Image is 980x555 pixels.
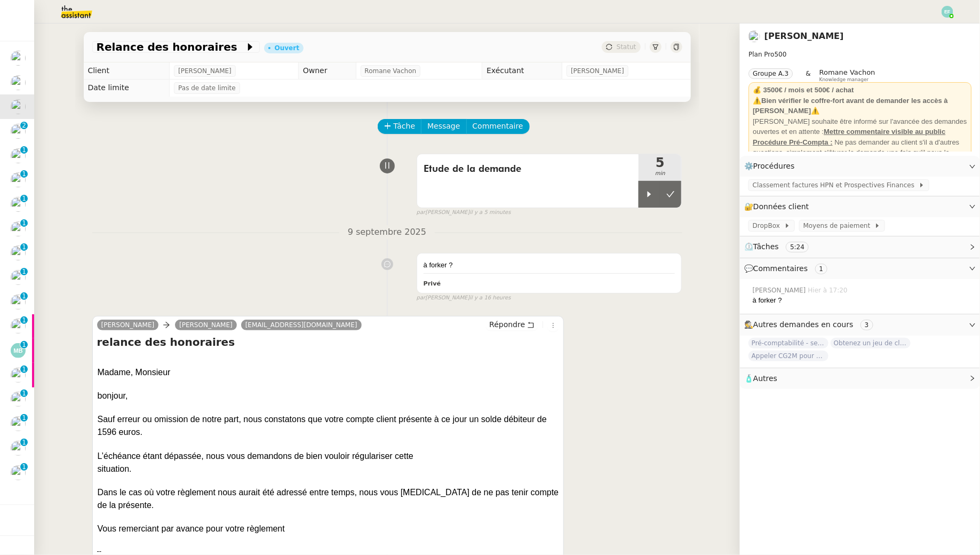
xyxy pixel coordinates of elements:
img: users%2FTtzP7AGpm5awhzgAzUtU1ot6q7W2%2Favatar%2Fb1ec9cbd-befd-4b0f-b4c2-375d59dbe3fa [11,368,26,383]
td: Dans le cas où votre règlement nous aurait été adressé entre temps, nous vous [MEDICAL_DATA] de n... [97,486,567,512]
span: il y a 5 minutes [469,208,511,217]
span: Relance des honoraires [97,42,245,52]
span: Tâche [394,120,416,132]
p: 1 [22,414,26,424]
strong: 💰 3500€ / mois et 500€ / achat [753,86,854,94]
td: L’échéance étant dépassée, nous vous demandons de bien vouloir régulariser cette situation. [97,449,439,475]
nz-badge-sup: 1 [20,292,28,300]
td: Madame, Monsieur [97,366,182,379]
div: 🧴Autres [740,368,980,389]
span: min [639,169,681,178]
span: [PERSON_NAME] [571,66,624,76]
u: Procédure Pré-Compta : [753,138,833,146]
span: 5 [639,156,681,169]
span: DropBox [753,220,784,231]
span: par [417,208,426,217]
td: Date limite [84,80,170,97]
span: Répondre [489,319,525,330]
span: Commentaires [753,264,808,273]
img: users%2FSg6jQljroSUGpSfKFUOPmUmNaZ23%2Favatar%2FUntitled.png [11,392,26,407]
img: users%2FSg6jQljroSUGpSfKFUOPmUmNaZ23%2Favatar%2FUntitled.png [11,416,26,431]
p: 1 [22,366,26,375]
td: bonjour, [97,389,140,402]
nz-badge-sup: 1 [20,341,28,348]
nz-badge-sup: 1 [20,243,28,251]
img: users%2FQNmrJKjvCnhZ9wRJPnUNc9lj8eE3%2Favatar%2F5ca36b56-0364-45de-a850-26ae83da85f1 [11,465,26,480]
div: ⏲️Tâches 5:24 [740,236,980,257]
td: Owner [298,62,356,80]
span: 9 septembre 2025 [339,225,435,240]
span: Pré-comptabilité - septembre 2025 [748,338,828,348]
span: 500 [774,51,786,58]
img: users%2FSg6jQljroSUGpSfKFUOPmUmNaZ23%2Favatar%2FUntitled.png [11,221,26,236]
p: 1 [22,463,26,473]
span: Appeler CG2M pour suivi de signification [748,351,828,361]
span: Etude de la demande [424,161,633,177]
span: 🔐 [744,201,814,213]
span: Données client [753,202,809,211]
span: -- [97,547,102,555]
span: Commentaire [473,120,523,132]
nz-badge-sup: 1 [20,146,28,154]
img: users%2FQNmrJKjvCnhZ9wRJPnUNc9lj8eE3%2Favatar%2F5ca36b56-0364-45de-a850-26ae83da85f1 [11,245,26,260]
img: users%2FSg6jQljroSUGpSfKFUOPmUmNaZ23%2Favatar%2FUntitled.png [11,172,26,187]
img: users%2FTtzP7AGpm5awhzgAzUtU1ot6q7W2%2Favatar%2Fb1ec9cbd-befd-4b0f-b4c2-375d59dbe3fa [11,319,26,334]
nz-badge-sup: 1 [20,463,28,471]
span: Pas de date limite [178,83,236,93]
nz-tag: 1 [815,264,828,274]
span: Procédures [753,162,795,170]
span: Hier à 17:20 [808,286,850,295]
p: 1 [22,170,26,180]
img: users%2Fx9OnqzEMlAUNG38rkK8jkyzjKjJ3%2Favatar%2F1516609952611.jpeg [11,124,26,139]
a: [PERSON_NAME] [97,320,159,330]
div: ⚙️Procédures [740,156,980,177]
span: 💬 [744,264,832,273]
img: svg [942,6,953,18]
img: users%2FSg6jQljroSUGpSfKFUOPmUmNaZ23%2Favatar%2FUntitled.png [11,270,26,285]
button: Tâche [378,119,422,134]
img: users%2FSg6jQljroSUGpSfKFUOPmUmNaZ23%2Favatar%2FUntitled.png [11,441,26,456]
span: 🧴 [744,374,777,383]
span: ⚙️ [744,160,800,172]
span: Tâches [753,242,779,251]
span: Knowledge manager [819,77,869,83]
span: Statut [617,43,636,51]
nz-tag: Groupe A.3 [748,68,793,79]
img: users%2FSg6jQljroSUGpSfKFUOPmUmNaZ23%2Favatar%2FUntitled.png [11,75,26,90]
span: il y a 16 heures [469,294,511,303]
p: 1 [22,439,26,448]
p: 1 [22,195,26,204]
nz-badge-sup: 1 [20,366,28,373]
app-user-label: Knowledge manager [819,68,875,82]
img: users%2FME7CwGhkVpexbSaUxoFyX6OhGQk2%2Favatar%2Fe146a5d2-1708-490f-af4b-78e736222863 [748,30,760,42]
nz-badge-sup: 2 [20,122,28,129]
img: users%2FME7CwGhkVpexbSaUxoFyX6OhGQk2%2Favatar%2Fe146a5d2-1708-490f-af4b-78e736222863 [11,99,26,114]
div: à forker ? [753,295,971,306]
p: 1 [22,146,26,156]
button: Commentaire [466,119,530,134]
span: Moyens de paiement [803,220,874,231]
a: [PERSON_NAME] [764,31,844,41]
img: users%2FlEKjZHdPaYMNgwXp1mLJZ8r8UFs1%2Favatar%2F1e03ee85-bb59-4f48-8ffa-f076c2e8c285 [11,51,26,66]
nz-tag: 5:24 [786,242,809,252]
span: Autres demandes en cours [753,320,854,329]
nz-badge-sup: 1 [20,268,28,275]
span: 🕵️ [744,320,878,329]
button: Message [421,119,466,134]
span: Autres [753,374,777,383]
nz-badge-sup: 1 [20,390,28,397]
span: Romane Vachon [819,68,875,76]
p: 1 [22,243,26,253]
div: [PERSON_NAME] souhaite être informé sur l'avancée des demandes ouvertes et en attente : [753,116,967,137]
img: users%2FSg6jQljroSUGpSfKFUOPmUmNaZ23%2Favatar%2FUntitled.png [11,295,26,310]
p: 1 [22,390,26,399]
img: svg [11,343,26,358]
div: 🔐Données client [740,196,980,217]
span: [PERSON_NAME] [178,66,232,76]
nz-badge-sup: 1 [20,170,28,178]
span: Plan Pro [748,51,774,58]
span: ⏲️ [744,242,818,251]
td: Client [84,62,170,80]
strong: Bien vérifier le coffre-fort avant de demander les accès à [PERSON_NAME] [753,97,948,115]
td: Sauf erreur ou omission de notre part, nous constatons que votre compte client présente à ce jour... [97,413,567,439]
